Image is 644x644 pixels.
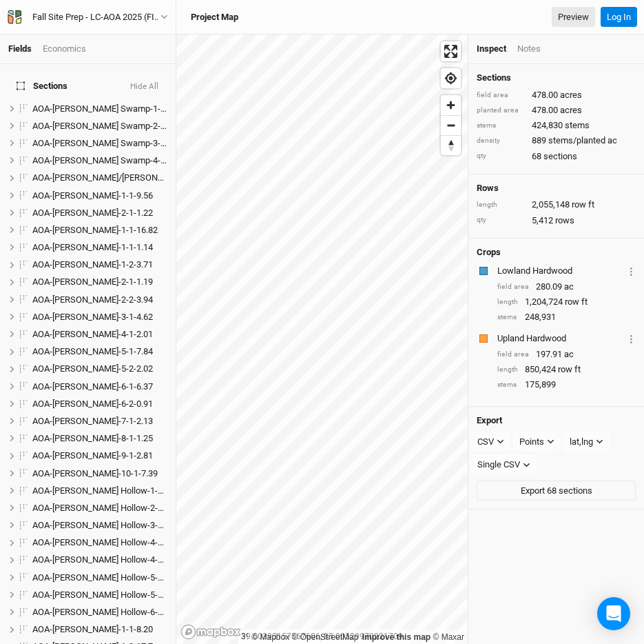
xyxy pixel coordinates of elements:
div: AOA-Genevieve Jones-3-1-4.62 [32,312,167,323]
div: Inspect [477,43,506,55]
span: row ft [558,363,581,376]
button: CSV [471,432,510,452]
span: rows [555,214,574,227]
div: length [477,200,525,210]
button: Points [513,432,561,452]
div: AOA-Genevieve Jones-5-2-2.02 [32,363,167,374]
span: sections [543,150,577,163]
a: Mapbox [251,632,289,642]
div: CSV [477,435,494,449]
span: AOA-[PERSON_NAME] Hollow-3-1-2.23 [32,520,182,530]
div: AOA-Genevieve Jones-8-1-1.25 [32,433,167,444]
span: AOA-[PERSON_NAME] Hollow-4-1-1.02 [32,537,182,547]
div: qty [477,215,525,225]
span: AOA-[PERSON_NAME]-1-1-9.56 [32,190,153,201]
div: planted area [477,105,525,116]
span: AOA-[PERSON_NAME]-10-1-7.39 [32,468,158,479]
span: AOA-[PERSON_NAME] Hollow-5-2-6.73 [32,590,182,600]
span: AOA-[PERSON_NAME]/[PERSON_NAME]-2-1-8.83 [32,172,222,183]
div: length [497,297,518,308]
div: Notes [517,43,541,55]
div: field area [477,90,525,101]
div: AOA-Genevieve Jones-6-1-6.37 [32,381,167,392]
div: lat,lng [570,435,593,449]
span: AOA-[PERSON_NAME] Swamp-4-1-8.54 [32,155,185,165]
div: AOA-Cackley Swamp-1-1-4.08 [32,103,167,114]
span: AOA-[PERSON_NAME]-2-1-1.22 [32,208,153,218]
div: 478.00 [477,104,636,117]
span: AOA-[PERSON_NAME]-3-1-4.62 [32,312,153,322]
span: AOA-[PERSON_NAME]-1-1-1.14 [32,242,153,252]
span: AOA-[PERSON_NAME]-6-2-0.91 [32,399,153,409]
div: AOA-Genevieve Jones-7-1-2.13 [32,416,167,427]
div: qty [477,151,525,161]
span: AOA-[PERSON_NAME]-1-1-16.82 [32,225,158,235]
button: Find my location [441,68,461,88]
span: acres [560,104,582,117]
button: Export 68 sections [477,481,636,501]
div: AOA-Genevieve Jones-1-1-1.14 [32,242,167,253]
div: AOA-Hintz Hollow-4-2-0.35 [32,554,167,565]
div: stems [497,380,518,390]
div: 424,830 [477,119,636,132]
button: Enter fullscreen [441,41,461,61]
span: AOA-[PERSON_NAME]-5-1-7.84 [32,346,153,356]
div: Fall Site Prep - LC-AOA 2025 (FInal) [32,10,160,24]
span: stems [565,119,590,132]
div: AOA-Genevieve Jones-2-1-1.19 [32,276,167,288]
div: 478.00 [477,89,636,101]
button: lat,lng [563,432,610,452]
div: length [497,365,518,375]
div: stems [497,312,518,323]
span: AOA-[PERSON_NAME] Swamp-3-1-11.41 [32,138,189,148]
span: AOA-[PERSON_NAME]-8-1-1.25 [32,433,153,443]
div: AOA-Hintz Hollow-2-1-2.41 [32,503,167,514]
div: AOA-Genevieve Jones-5-1-7.84 [32,346,167,357]
span: AOA-[PERSON_NAME] Hollow-6-1-2.29 [32,607,182,617]
div: 68 [477,150,636,163]
a: Maxar [433,632,464,642]
div: Open Intercom Messenger [597,597,630,630]
h3: Project Map [191,12,238,23]
span: AOA-[PERSON_NAME]-7-1-2.13 [32,416,153,426]
div: 1,204,724 [497,296,636,308]
div: AOA-Elick-1-1-16.82 [32,225,167,236]
div: 5,412 [477,214,636,227]
div: 175,899 [497,379,636,391]
span: AOA-[PERSON_NAME]-9-1-2.81 [32,450,153,461]
span: AOA-[PERSON_NAME]-5-2-2.02 [32,363,153,374]
div: 280.09 [497,281,636,293]
span: AOA-[PERSON_NAME]-6-1-6.37 [32,381,153,392]
div: AOA-Cackley Swamp-2-1-5.80 [32,121,167,132]
button: Fall Site Prep - LC-AOA 2025 (FInal) [7,10,169,25]
button: Log In [601,7,637,28]
span: stems/planted ac [548,134,617,147]
div: AOA-Kibler Fen-1-1-8.20 [32,624,167,635]
span: AOA-[PERSON_NAME] Hollow-2-1-2.41 [32,503,182,513]
div: Points [519,435,544,449]
span: AOA-[PERSON_NAME] Hollow-4-2-0.35 [32,554,182,565]
button: Crop Usage [627,330,636,346]
div: Economics [43,43,86,55]
div: 850,424 [497,363,636,376]
span: acres [560,89,582,101]
a: Fields [8,43,32,54]
div: AOA-Cackley Swamp-3-1-11.41 [32,138,167,149]
div: density [477,136,525,146]
div: 2,055,148 [477,199,636,211]
span: AOA-[PERSON_NAME]-2-2-3.94 [32,294,153,305]
div: AOA-Genevieve Jones-2-2-3.94 [32,294,167,305]
span: AOA-[PERSON_NAME]-1-1-8.20 [32,624,153,634]
div: AOA-Hintz Hollow-6-1-2.29 [32,607,167,618]
a: Mapbox logo [180,624,241,640]
span: Reset bearing to north [441,136,461,155]
div: Upland Hardwood [497,332,624,345]
button: Zoom in [441,95,461,115]
span: AOA-[PERSON_NAME] Hollow-1-1-2.43 [32,485,182,496]
div: field area [497,350,529,360]
span: row ft [565,296,588,308]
